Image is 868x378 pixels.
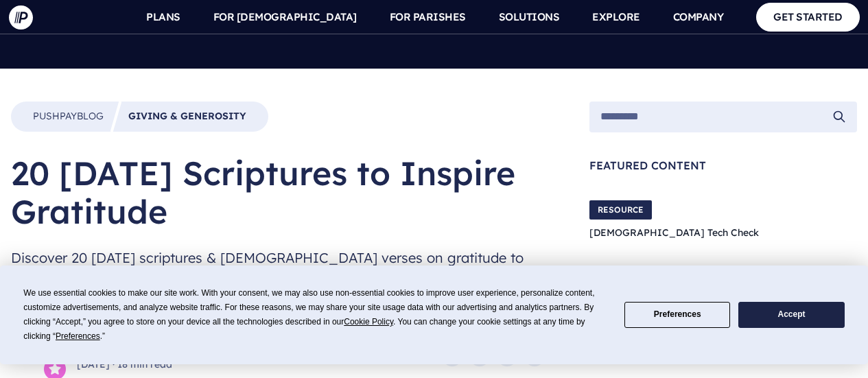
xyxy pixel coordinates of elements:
span: [DATE] 18 min read [77,358,197,372]
span: Cookie Policy [344,317,393,327]
a: Giving & Generosity [128,110,246,123]
span: Discover 20 [DATE] scriptures & [DEMOGRAPHIC_DATA] verses on gratitude to inspire your congregati... [11,247,546,291]
span: · [113,358,115,370]
a: [DEMOGRAPHIC_DATA] Tech Check [589,226,759,239]
a: PushpayBlog [33,110,104,123]
h1: 20 [DATE] Scriptures to Inspire Gratitude [11,154,546,231]
img: Church Tech Check Blog Hero Image [791,187,857,253]
div: We use essential cookies to make our site work. With your consent, we may also use non-essential ... [23,286,608,344]
span: RESOURCE [589,200,652,220]
span: Featured Content [589,160,857,171]
a: GET STARTED [756,3,860,31]
span: Preferences [56,331,100,341]
button: Accept [738,302,844,329]
button: Preferences [624,302,730,329]
span: Pushpay [33,110,77,122]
